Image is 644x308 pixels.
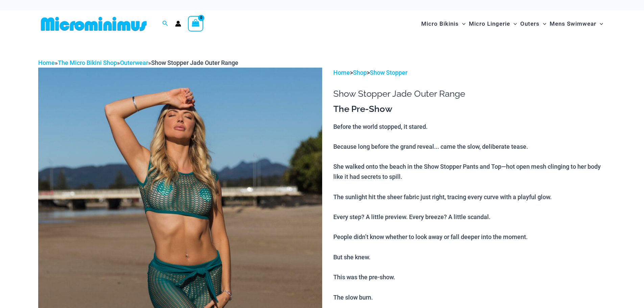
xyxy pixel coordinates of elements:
nav: Site Navigation [419,13,606,35]
a: Shop [353,69,367,76]
img: MM SHOP LOGO FLAT [38,16,149,31]
h3: The Pre-Show [333,103,606,115]
a: Account icon link [175,21,181,27]
span: Mens Swimwear [550,15,596,32]
a: Home [38,59,55,66]
a: Mens SwimwearMenu ToggleMenu Toggle [548,14,605,34]
span: Outers [520,15,540,32]
a: Micro BikinisMenu ToggleMenu Toggle [420,14,467,34]
span: Micro Lingerie [469,15,510,32]
span: Micro Bikinis [421,15,459,32]
a: OutersMenu ToggleMenu Toggle [519,14,548,34]
span: Menu Toggle [596,15,603,32]
span: Show Stopper Jade Outer Range [151,59,238,66]
p: > > [333,68,606,78]
a: View Shopping Cart, empty [188,16,204,31]
a: Show Stopper [370,69,407,76]
span: Menu Toggle [540,15,546,32]
a: The Micro Bikini Shop [58,59,117,66]
span: Menu Toggle [510,15,517,32]
a: Outerwear [120,59,148,66]
a: Search icon link [162,20,168,28]
h1: Show Stopper Jade Outer Range [333,89,606,99]
a: Home [333,69,350,76]
span: » » » [38,59,238,66]
a: Micro LingerieMenu ToggleMenu Toggle [467,14,519,34]
span: Menu Toggle [459,15,466,32]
